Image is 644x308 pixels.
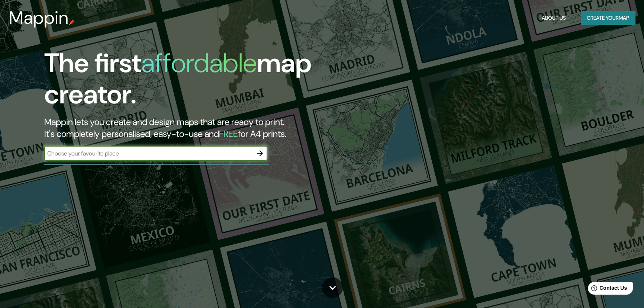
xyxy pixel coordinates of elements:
[219,128,238,139] h5: FREE
[539,11,569,25] button: About Us
[44,48,366,116] h1: The first map creator.
[578,279,636,300] iframe: Help widget launcher
[141,46,257,80] h1: affordable
[581,11,635,25] button: Create yourmap
[44,116,366,140] h2: Mappin lets you create and design maps that are ready to print. It's completely personalised, eas...
[69,19,75,25] img: mappin-pin
[44,149,252,158] input: Choose your favourite place
[9,7,69,28] h3: Mappin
